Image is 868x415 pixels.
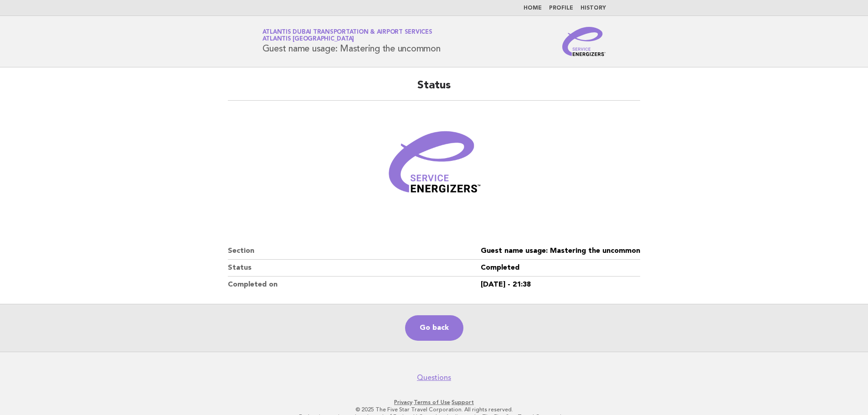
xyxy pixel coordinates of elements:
[155,406,713,413] p: © 2025 The Five Star Travel Corporation. All rights reserved.
[262,30,441,53] h1: Guest name usage: Mastering the uncommon
[481,243,640,260] dd: Guest name usage: Mastering the uncommon
[414,399,450,405] a: Terms of Use
[155,399,713,406] p: · ·
[481,260,640,277] dd: Completed
[452,399,474,405] a: Support
[524,5,542,11] a: Home
[262,36,354,42] span: Atlantis [GEOGRAPHIC_DATA]
[481,277,640,293] dd: [DATE] - 21:38
[394,399,412,405] a: Privacy
[228,277,481,293] dt: Completed on
[228,78,640,101] h2: Status
[417,373,451,382] a: Questions
[549,5,573,11] a: Profile
[228,243,481,260] dt: Section
[562,27,606,56] img: Service Energizers
[580,5,606,11] a: History
[262,29,432,42] a: Atlantis Dubai Transportation & Airport ServicesAtlantis [GEOGRAPHIC_DATA]
[405,315,463,341] a: Go back
[228,260,481,277] dt: Status
[380,112,489,221] img: Verified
